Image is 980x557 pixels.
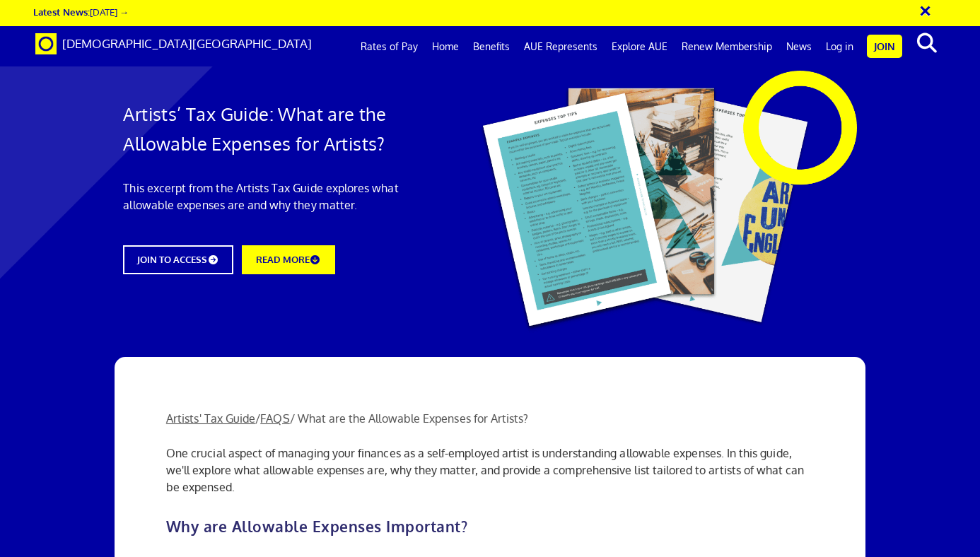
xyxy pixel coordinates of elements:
a: Rates of Pay [354,29,425,64]
a: News [779,29,819,64]
a: Explore AUE [605,29,675,64]
a: Latest News:[DATE] → [33,6,129,18]
button: search [905,28,948,58]
a: Renew Membership [675,29,779,64]
a: Benefits [466,29,517,64]
strong: Latest News: [33,6,90,18]
a: Home [425,29,466,64]
a: Log in [819,29,861,64]
a: Join [867,35,902,58]
a: Artists' Tax Guide [166,411,255,426]
a: READ MORE [242,245,335,274]
p: One crucial aspect of managing your finances as a self-employed artist is understanding allowable... [166,445,814,496]
a: AUE Represents [517,29,605,64]
h1: Artists’ Tax Guide: What are the Allowable Expenses for Artists? [123,99,416,158]
h2: Why are Allowable Expenses Important? [166,518,814,534]
span: [DEMOGRAPHIC_DATA][GEOGRAPHIC_DATA] [62,36,312,51]
a: Brand [DEMOGRAPHIC_DATA][GEOGRAPHIC_DATA] [25,26,322,61]
p: This excerpt from the Artists Tax Guide explores what allowable expenses are and why they matter. [123,180,416,213]
a: JOIN TO ACCESS [123,245,233,274]
a: FAQS [260,411,289,426]
span: / / What are the Allowable Expenses for Artists? [166,411,529,426]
